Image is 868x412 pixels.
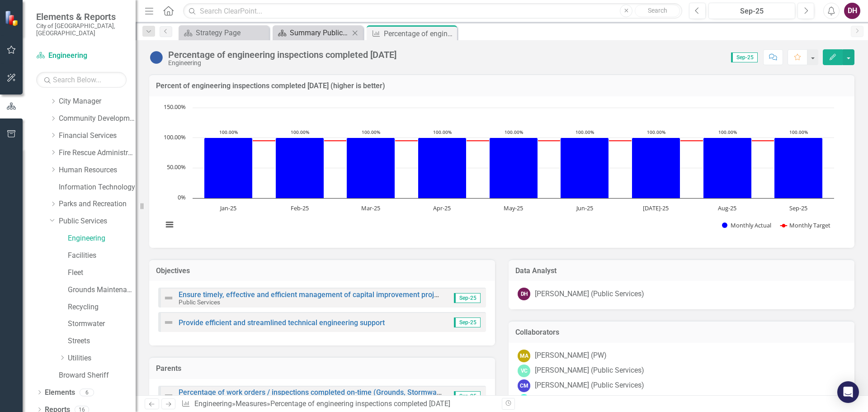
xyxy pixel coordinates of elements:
a: Fleet [68,268,136,278]
button: Sep-25 [708,3,795,19]
a: Public Services [59,216,136,227]
img: Not Defined [163,317,174,328]
button: Search [635,5,680,17]
path: Sep-25, 100. Monthly Actual. [774,137,823,198]
span: Sep-25 [454,293,481,303]
text: 0% [178,193,186,201]
span: Elements & Reports [36,11,127,22]
input: Search ClearPoint... [183,3,682,19]
text: 100.00% [576,129,594,135]
text: Jun-25 [576,204,593,212]
text: 100.00% [362,129,380,135]
div: Strategy Page [196,27,267,38]
h3: Parents [156,365,488,373]
a: Engineering [36,51,127,61]
img: Not Defined [163,293,174,303]
div: CM [518,379,530,392]
text: 100.00% [433,129,452,135]
path: Feb-25, 100. Monthly Actual. [276,137,324,198]
text: 100.00% [164,133,186,141]
span: Sep-25 [454,317,481,327]
h3: Data Analyst [515,267,848,275]
text: 100.00% [647,129,665,135]
a: Utilities [68,353,136,364]
text: 150.00% [164,103,186,111]
img: ClearPoint Strategy [5,10,20,26]
a: City Manager [59,96,136,107]
input: Search Below... [36,72,127,88]
div: » » [181,399,495,409]
div: MA [518,350,530,362]
div: Summary Public Services Engineering - Program Description (5002/6002) [290,27,349,38]
a: Parks and Recreation [59,199,136,209]
text: Feb-25 [291,204,309,212]
a: Elements [45,388,75,398]
a: Community Development [59,114,136,124]
div: RS [518,394,530,407]
path: Mar-25, 100. Monthly Actual. [347,137,395,198]
div: Chart. Highcharts interactive chart. [158,103,845,239]
text: 100.00% [789,129,808,135]
div: Percentage of engineering inspections completed [DATE] [270,399,450,408]
button: DH [844,3,860,19]
text: [DATE]-25 [643,204,669,212]
a: Financial Services [59,131,136,141]
div: Percentage of engineering inspections completed [DATE] [384,28,455,39]
a: Broward Sheriff [59,370,136,381]
a: Facilities [68,251,136,261]
a: Strategy Page [181,27,267,38]
text: Sep-25 [789,204,807,212]
text: Mar-25 [361,204,380,212]
div: DH [518,288,530,300]
path: May-25, 100. Monthly Actual. [490,137,538,198]
a: Provide efficient and streamlined technical engineering support [179,318,385,327]
span: Search [648,7,667,14]
a: Human Resources [59,165,136,175]
path: Apr-25, 100. Monthly Actual. [418,137,467,198]
path: Jun-25, 100. Monthly Actual. [561,137,609,198]
path: Aug-25, 100. Monthly Actual. [703,137,752,198]
div: VC [518,365,530,377]
text: May-25 [504,204,523,212]
h3: Percent of engineering inspections completed [DATE] (higher is better) [156,82,848,90]
div: Engineering [168,60,396,66]
text: Jan-25 [219,204,236,212]
a: Information Technology [59,182,136,193]
text: Aug-25 [718,204,736,212]
div: [PERSON_NAME] (Public Services) [535,380,644,391]
img: No Information [149,50,164,65]
h3: Objectives [156,267,488,275]
a: Ensure timely, effective and efficient management of capital improvement projects, solid waste an... [179,290,644,299]
text: 100.00% [219,129,238,135]
div: Percentage of engineering inspections completed [DATE] [168,50,396,60]
small: Public Services [179,298,220,306]
span: Sep-25 [454,391,481,401]
small: City of [GEOGRAPHIC_DATA], [GEOGRAPHIC_DATA] [36,22,127,37]
a: Engineering [68,233,136,244]
button: Show Monthly Target [780,221,830,229]
text: 100.00% [291,129,309,135]
div: Sep-25 [712,6,792,17]
h3: Collaborators [515,328,848,336]
span: Sep-25 [731,52,758,62]
a: Engineering [194,399,232,408]
a: Fire Rescue Administration [59,148,136,158]
a: Summary Public Services Engineering - Program Description (5002/6002) [275,27,349,38]
path: Jan-25, 100. Monthly Actual. [204,137,253,198]
div: [PERSON_NAME] (PW) [535,350,607,361]
text: 100.00% [718,129,737,135]
img: Not Defined [163,390,174,401]
text: Apr-25 [433,204,451,212]
text: 50.00% [167,163,186,171]
a: Grounds Maintenance [68,285,136,295]
button: View chart menu, Chart [163,218,176,231]
div: [PERSON_NAME] (Public Services) [535,289,644,299]
a: Percentage of work orders / inspections completed on-time (Grounds, Stormwater, Facilities, Engin... [179,388,550,397]
svg: Interactive chart [158,103,839,239]
a: Measures [236,399,267,408]
a: Streets [68,336,136,346]
text: 100.00% [505,129,523,135]
div: [PERSON_NAME] (Public Services) [535,365,644,376]
g: Monthly Actual, series 1 of 2. Bar series with 9 bars. [204,137,823,198]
